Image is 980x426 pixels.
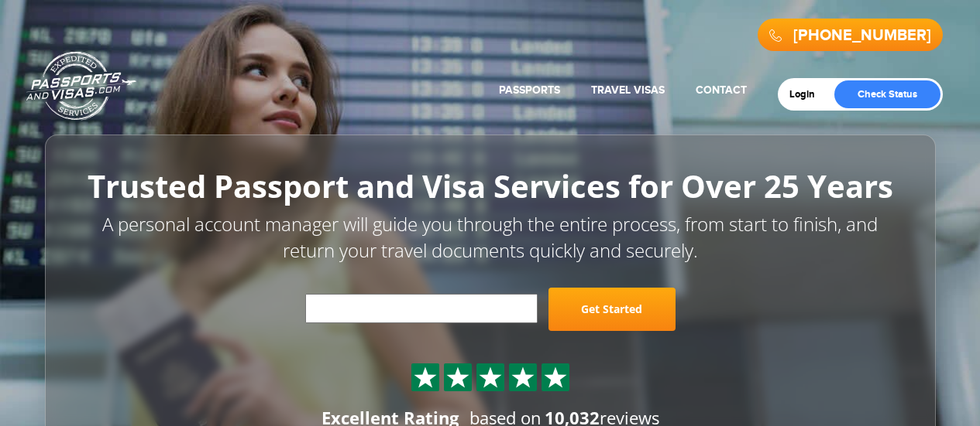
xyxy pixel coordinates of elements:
[80,211,901,264] p: A personal account manager will guide you through the entire process, from start to finish, and r...
[26,51,136,121] a: Passports & [DOMAIN_NAME]
[479,366,502,389] img: Sprite St
[591,83,665,97] a: Travel Visas
[511,366,535,389] img: Sprite St
[696,83,747,97] a: Contact
[499,83,560,97] a: Passports
[793,26,931,45] a: [PHONE_NUMBER]
[789,88,826,101] a: Login
[548,288,676,331] a: Get Started
[834,80,940,108] a: Check Status
[414,366,437,389] img: Sprite St
[544,366,567,389] img: Sprite St
[80,169,901,203] h1: Trusted Passport and Visa Services for Over 25 Years
[446,366,469,389] img: Sprite St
